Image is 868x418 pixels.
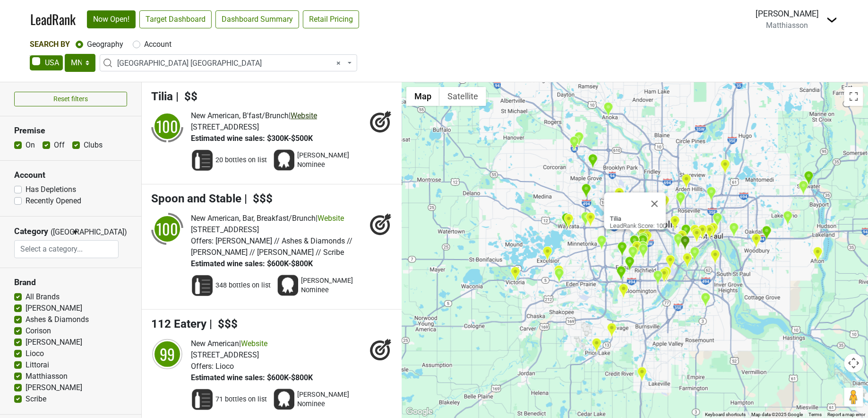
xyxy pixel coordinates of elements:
[191,111,289,120] span: New American, B'fast/Brunch
[844,354,863,373] button: Map camera controls
[681,224,691,240] div: Whole Foods Market
[404,406,435,418] a: Open this area in Google Maps (opens a new window)
[191,339,239,348] span: New American
[619,283,628,299] div: Bullvino's Churrascaria-Bloomington
[637,366,647,382] div: Porterhouse Steak and Seafood - Lakeville
[144,39,172,50] label: Account
[297,151,359,170] span: [PERSON_NAME] Nominee
[585,212,595,227] div: Haskell's - Minnetonka
[336,58,341,69] span: Remove all items
[680,235,690,251] div: Joan's In the Park
[100,54,357,71] span: Twin Cities MN
[30,9,76,29] a: LeadRank
[439,87,486,106] button: Show satellite imagery
[708,222,718,238] div: Bullvino's Churrascaria
[26,314,89,325] label: Ashes & Diamonds
[653,270,663,286] div: Fogão Gaúcho
[14,92,127,106] button: Reset filters
[303,10,359,28] a: Retail Pricing
[215,10,299,28] a: Dashboard Summary
[629,235,639,251] div: Martina
[690,246,700,262] div: I Nonni
[804,171,814,186] div: Domacin Restaurant & Winebar
[673,233,683,249] div: Myriel
[318,214,344,223] a: Website
[554,265,564,280] div: Axel's Restaurants
[191,213,365,224] div: |
[139,10,212,28] a: Target Dashboard
[215,156,267,165] span: 20 bottles on list
[51,226,69,240] span: ([GEOGRAPHIC_DATA])
[510,266,520,282] div: Winchester & Rye Restaurant
[191,236,214,245] span: Offers:
[54,139,65,151] label: Off
[191,236,352,257] span: [PERSON_NAME] // Ashes & Diamonds // [PERSON_NAME] // [PERSON_NAME] // Scribe
[404,406,435,418] img: Google
[14,278,127,287] h3: Brand
[610,215,666,229] div: LeadRank Score: 100
[710,249,720,265] div: MGM Wine & Spirits
[26,393,46,405] label: Scribe
[827,412,865,417] a: Report a map error
[625,256,635,272] div: RH Rooftop Restaurant Minneapolis
[614,187,624,203] div: The Wine Thief & Ale Jail
[751,412,803,417] span: Map data ©2025 Google
[762,226,772,241] div: Whole Foods Market
[191,259,313,268] span: Estimated wine sales: $600K-$800K
[628,246,638,261] div: Pizzeria Lola
[26,291,60,303] label: All Brands
[826,14,838,26] img: Dropdown Menu
[808,412,822,417] a: Terms (opens in new tab)
[662,266,671,282] div: Woolley's Kitchen & Bar
[26,139,35,151] label: On
[14,170,127,180] h3: Account
[151,213,183,245] img: quadrant_split.svg
[720,159,730,174] div: Haskell's - White Bear Lake
[72,228,79,236] span: ▼
[191,350,259,359] span: [STREET_ADDRESS]
[690,224,700,240] div: Golden Thyme Restaurant & Bar
[215,362,234,371] span: Lioco
[682,253,692,268] div: Axel's Restaurants
[26,382,82,393] label: [PERSON_NAME]
[638,241,648,256] div: St Genevieve
[153,340,181,368] div: 99
[191,149,214,172] img: Wine List
[610,215,621,222] b: Tilia
[406,87,439,106] button: Show street map
[751,233,761,249] div: Total Wine & More
[603,102,613,117] div: Cork
[14,226,48,236] h3: Category
[844,87,863,106] button: Toggle fullscreen view
[14,126,127,136] h3: Premise
[588,154,598,169] div: Whole Foods Market
[705,224,714,240] div: Meritage
[643,192,666,215] button: Close
[660,195,670,210] div: Stinson Wine, Beer and Spirits
[84,139,103,151] label: Clubs
[30,40,70,49] span: Search By
[176,90,198,103] span: | $$
[706,186,716,202] div: Porterhouse Steaks & Seafood
[632,241,642,256] div: Terzo
[191,122,259,131] span: [STREET_ADDRESS]
[642,230,652,246] div: Petite León
[638,235,648,250] div: Tenant Restaurant
[87,39,123,50] label: Geography
[151,192,241,205] span: Spoon and Stable
[677,230,687,245] div: The Wine Thief & Ale Jail
[561,213,571,228] div: Gianni's Steakhouse
[617,242,627,257] div: Starling
[26,348,44,359] label: Lioco
[191,214,316,223] span: New American, Bar, Breakfast/Brunch
[26,371,68,382] label: Matthiasson
[276,274,299,297] img: Award
[26,303,82,314] label: [PERSON_NAME]
[636,223,646,239] div: Hennepin Lake Liquor Store
[665,254,675,270] div: Lake Wine Kitchen + Bar
[191,274,214,297] img: Wine List
[15,240,118,258] input: Select a category...
[670,215,680,231] div: Herbst Eatery & Farm Stand
[117,58,345,69] span: Twin Cities MN
[542,246,552,261] div: 318 Cafe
